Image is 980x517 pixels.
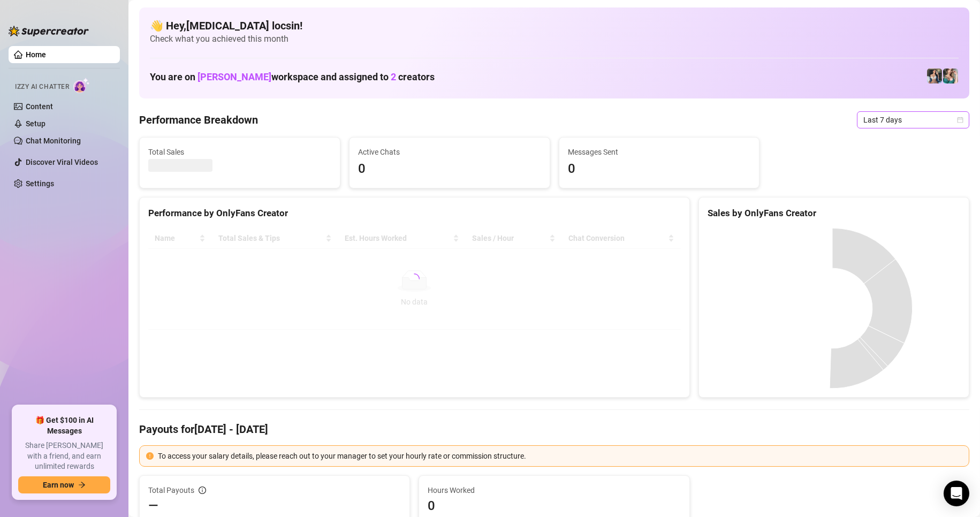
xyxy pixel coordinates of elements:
div: Performance by OnlyFans Creator [148,206,681,221]
img: logo-BBDzfeDw.svg [9,26,89,36]
span: 0 [428,497,680,514]
span: Share [PERSON_NAME] with a friend, and earn unlimited rewards [18,440,110,472]
span: exclamation-circle [146,452,154,460]
a: Chat Monitoring [26,136,81,145]
img: Katy [927,69,942,83]
span: 0 [568,159,751,179]
a: Setup [26,119,45,128]
div: To access your salary details, please reach out to your manager to set your hourly rate or commis... [158,450,962,462]
span: 0 [358,159,541,179]
span: info-circle [199,486,206,494]
span: Hours Worked [428,484,680,496]
h4: Performance Breakdown [139,112,258,127]
h4: Payouts for [DATE] - [DATE] [139,422,969,437]
div: Sales by OnlyFans Creator [708,206,960,221]
span: 🎁 Get $100 in AI Messages [18,415,110,436]
span: Messages Sent [568,146,751,158]
a: Discover Viral Videos [26,158,98,166]
a: Settings [26,179,54,188]
span: Last 7 days [863,112,963,128]
span: [PERSON_NAME] [197,71,271,82]
a: Content [26,102,53,111]
div: Open Intercom Messenger [944,481,969,506]
span: arrow-right [78,481,86,489]
span: Active Chats [358,146,541,158]
span: Izzy AI Chatter [15,82,69,92]
span: 2 [391,71,396,82]
h4: 👋 Hey, [MEDICAL_DATA] locsin ! [150,18,959,33]
span: Earn now [43,481,74,489]
span: Total Payouts [148,484,194,496]
span: Check what you achieved this month [150,33,959,45]
span: loading [408,273,420,285]
img: Zaddy [943,69,958,83]
span: Total Sales [148,146,331,158]
h1: You are on workspace and assigned to creators [150,71,435,83]
button: Earn nowarrow-right [18,476,110,493]
span: — [148,497,158,514]
img: AI Chatter [73,78,90,93]
span: calendar [957,117,963,123]
a: Home [26,50,46,59]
